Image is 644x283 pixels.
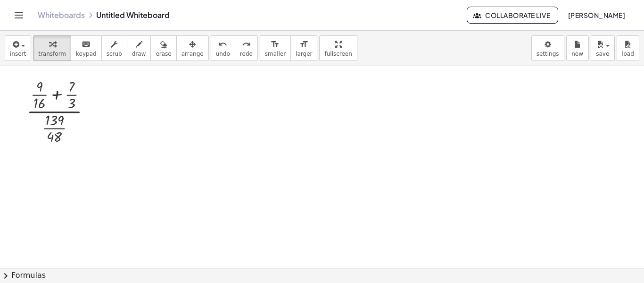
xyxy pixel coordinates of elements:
a: Whiteboards [38,10,85,20]
span: undo [216,51,230,57]
span: settings [537,51,559,57]
i: redo [242,39,251,50]
button: insert [5,35,31,61]
button: draw [127,35,151,61]
button: Toggle navigation [11,8,26,23]
button: save [591,35,615,61]
button: new [566,35,589,61]
button: format_sizelarger [290,35,317,61]
button: keyboardkeypad [71,35,102,61]
button: undoundo [211,35,235,61]
button: settings [531,35,564,61]
button: redoredo [235,35,258,61]
span: transform [38,51,66,57]
i: undo [218,39,227,50]
span: save [596,51,609,57]
button: arrange [176,35,209,61]
span: erase [156,51,171,57]
span: load [622,51,634,57]
span: redo [240,51,253,57]
span: insert [10,51,26,57]
button: erase [150,35,176,61]
span: [PERSON_NAME] [568,11,625,19]
i: format_size [271,39,280,50]
span: Collaborate Live [475,11,550,19]
button: scrub [101,35,127,61]
button: fullscreen [319,35,357,61]
button: format_sizesmaller [260,35,291,61]
button: [PERSON_NAME] [560,7,633,24]
span: smaller [265,51,286,57]
span: keypad [76,51,97,57]
span: scrub [107,51,122,57]
button: load [617,35,639,61]
span: arrange [182,51,204,57]
button: Collaborate Live [467,7,558,24]
span: draw [132,51,146,57]
button: transform [33,35,71,61]
i: format_size [299,39,308,50]
span: fullscreen [324,51,352,57]
span: larger [296,51,312,57]
span: new [571,51,583,57]
i: keyboard [82,39,91,50]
